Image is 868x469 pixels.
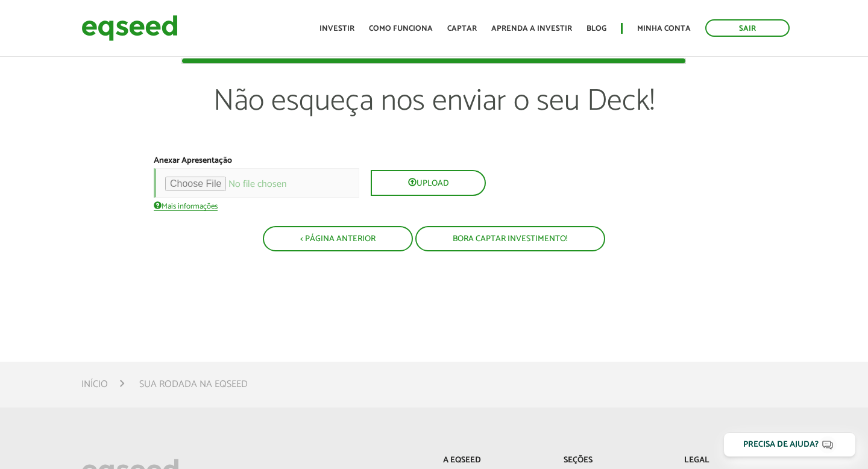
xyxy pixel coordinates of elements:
a: Captar [447,25,477,33]
p: Legal [684,456,787,466]
img: EqSeed [81,12,178,44]
button: Upload [371,170,486,196]
label: Anexar Apresentação [154,157,232,165]
a: Início [81,380,108,389]
a: Como funciona [369,25,433,33]
a: Mais informações [154,201,218,211]
a: Sair [705,19,790,37]
p: Não esqueça nos enviar o seu Deck! [182,83,687,156]
a: Aprenda a investir [491,25,572,33]
a: Minha conta [637,25,691,33]
button: Bora captar investimento! [415,226,605,251]
li: Sua rodada na EqSeed [139,376,248,392]
a: Blog [587,25,606,33]
p: Seções [564,456,666,466]
p: A EqSeed [443,456,546,466]
button: < Página Anterior [263,226,413,251]
a: Investir [319,25,354,33]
